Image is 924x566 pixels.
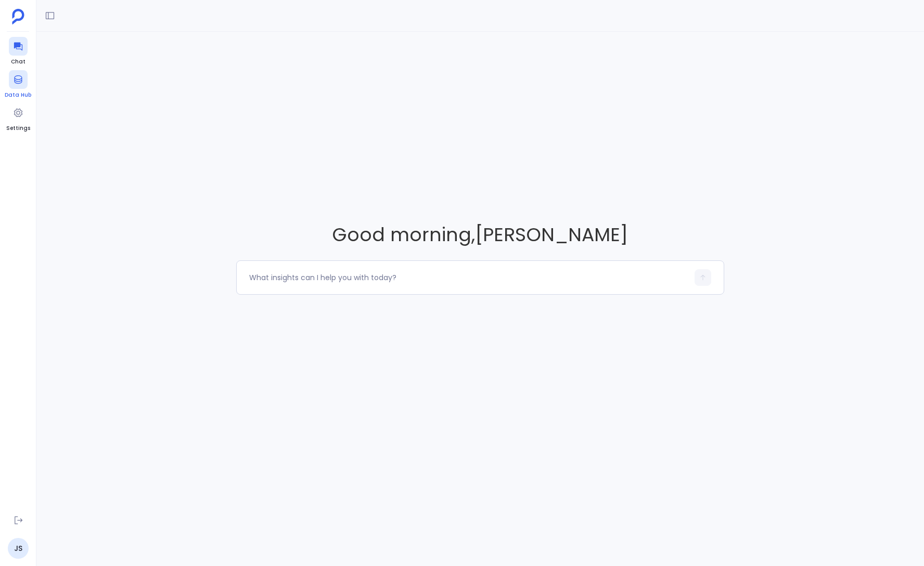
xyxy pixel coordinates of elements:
[9,58,28,66] span: Chat
[8,538,29,559] a: JS
[5,70,31,99] a: Data Hub
[5,91,31,99] span: Data Hub
[9,37,28,66] a: Chat
[12,9,24,24] img: petavue logo
[236,221,724,248] span: Good morning , [PERSON_NAME]
[6,124,30,133] span: Settings
[6,103,30,133] a: Settings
